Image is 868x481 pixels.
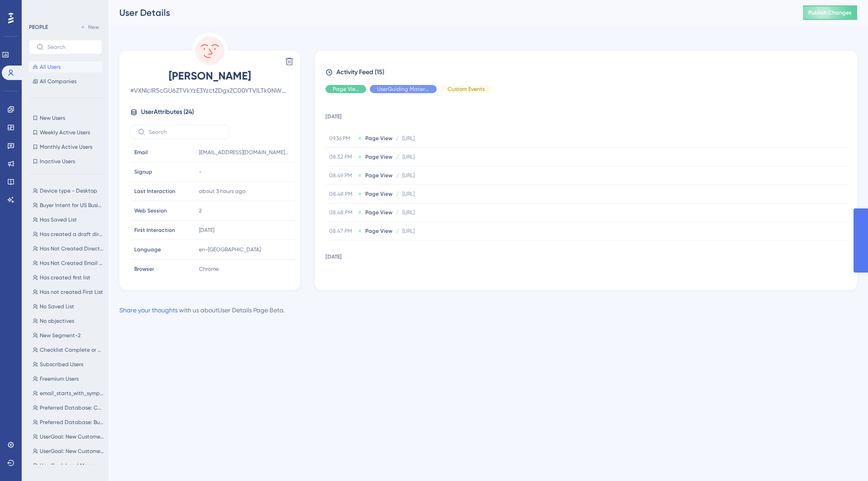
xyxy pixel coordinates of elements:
[808,9,852,16] span: Publish Changes
[40,433,104,440] span: UserGoal: New Customers, Lead Management
[396,153,399,160] span: /
[40,259,104,267] span: Has Not Created Email Campaign
[402,209,415,216] span: [URL]
[134,265,154,273] span: Browser
[29,359,108,370] button: Subscribed Users
[29,316,108,326] button: No objectives
[29,460,108,471] button: UserGoal: Lead Management, Campaigns
[329,275,354,282] span: 09.47 PM
[199,227,214,233] time: [DATE]
[29,301,108,312] button: No Saved List
[329,227,354,235] span: 08.47 PM
[396,190,399,198] span: /
[365,172,392,179] span: Page View
[365,153,392,160] span: Page View
[396,172,399,179] span: /
[29,127,102,138] button: Weekly Active Users
[333,85,359,93] span: Page View
[199,149,289,156] span: [EMAIL_ADDRESS][DOMAIN_NAME][DOMAIN_NAME]
[396,227,399,235] span: /
[365,275,402,282] span: Goal Reached
[29,417,108,428] button: Preferred Database: Business
[134,226,175,234] span: First Interaction
[40,448,104,455] span: UserGoal: New Customers, Campaigns
[40,187,97,194] span: Device type - Desktop
[134,168,152,175] span: Signup
[329,190,354,198] span: 08.48 PM
[29,431,108,442] button: UserGoal: New Customers, Lead Management
[40,288,103,296] span: Has not created First List
[325,100,849,129] td: [DATE]
[119,6,780,19] div: User Details
[396,135,399,142] span: /
[830,445,857,472] iframe: UserGuiding AI Assistant Launcher
[199,207,202,214] span: 2
[402,227,415,235] span: [URL]
[40,63,61,71] span: All Users
[134,207,167,214] span: Web Session
[199,265,219,273] span: Chrome
[377,85,429,93] span: UserGuiding Material
[119,305,285,316] div: with us about User Details Page Beta .
[40,375,79,382] span: Freemium Users
[40,202,104,209] span: Buyer Intent for US Business
[406,275,408,282] span: /
[199,246,261,253] span: en-[GEOGRAPHIC_DATA]
[141,107,194,118] span: User Attributes ( 24 )
[29,272,108,283] button: Has created first list
[325,240,849,269] td: [DATE]
[77,22,102,33] button: New
[40,216,77,223] span: Has Saved List
[365,227,392,235] span: Page View
[402,190,415,198] span: [URL]
[336,67,384,78] span: Activity Feed (15)
[40,245,104,252] span: Has Not Created Direct Mail Campaign
[29,214,108,225] button: Has Saved List
[40,317,74,325] span: No objectives
[29,24,48,31] div: PEOPLE
[29,113,102,123] button: New Users
[29,185,108,196] button: Device type - Desktop
[40,129,90,136] span: Weekly Active Users
[40,143,92,151] span: Monthly Active Users
[40,274,90,281] span: Has created first list
[40,114,65,122] span: New Users
[396,209,399,216] span: /
[29,388,108,399] button: email_starts_with_symphony
[40,346,104,354] span: Checklist Complete or Dismissed
[134,246,161,253] span: Language
[29,243,108,254] button: Has Not Created Direct Mail Campaign
[402,153,415,160] span: [URL]
[149,129,222,135] input: Search
[412,275,422,282] span: Test
[119,307,178,314] a: Share your thoughts
[29,330,108,341] button: New Segment-2
[29,402,108,413] button: Preferred Database: Consumer
[130,85,289,96] span: # VXNlclR5cGU6ZTVkYzE3YzctZDgxZC00YTVlLTk0NWMtYTY4NjY5YzQ2MjJm
[29,287,108,297] button: Has not created First List
[40,404,104,411] span: Preferred Database: Consumer
[134,188,175,195] span: Last Interaction
[448,85,485,93] span: Custom Events
[29,61,102,72] button: All Users
[47,44,94,50] input: Search
[329,153,354,160] span: 08.52 PM
[199,188,245,194] time: about 3 hours ago
[29,76,102,87] button: All Companies
[29,446,108,457] button: UserGoal: New Customers, Campaigns
[40,231,104,238] span: Has created a draft direct mail campaign
[29,344,108,355] button: Checklist Complete or Dismissed
[29,200,108,211] button: Buyer Intent for US Business
[803,5,857,20] button: Publish Changes
[40,462,104,469] span: UserGoal: Lead Management, Campaigns
[329,209,354,216] span: 08.48 PM
[40,332,80,339] span: New Segment-2
[329,172,354,179] span: 08.49 PM
[29,258,108,269] button: Has Not Created Email Campaign
[199,168,202,175] span: -
[365,190,392,198] span: Page View
[29,229,108,240] button: Has created a draft direct mail campaign
[40,303,74,310] span: No Saved List
[329,135,354,142] span: 09.36 PM
[29,156,102,167] button: Inactive Users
